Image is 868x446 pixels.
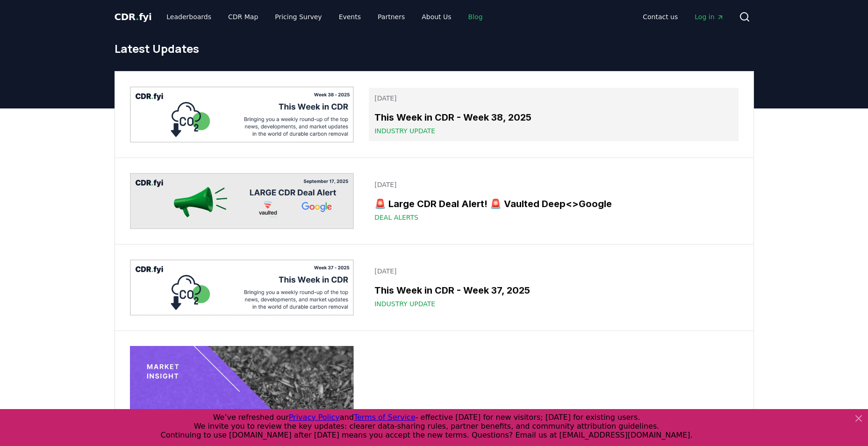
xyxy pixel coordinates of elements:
[374,283,732,297] h3: This Week in CDR - Week 37, 2025
[414,8,459,25] a: About Us
[369,174,738,228] a: [DATE]🚨 Large CDR Deal Alert! 🚨 Vaulted Deep<>GoogleDeal Alerts
[374,197,732,211] h3: 🚨 Large CDR Deal Alert! 🚨 Vaulted Deep<>Google
[115,10,152,23] a: CDR.fyi
[374,266,732,276] p: [DATE]
[130,259,354,316] img: This Week in CDR - Week 37, 2025 blog post image
[635,8,731,25] nav: Main
[374,180,732,189] p: [DATE]
[331,8,368,25] a: Events
[159,8,219,25] a: Leaderboards
[130,173,354,229] img: 🚨 Large CDR Deal Alert! 🚨 Vaulted Deep<>Google blog post image
[369,88,738,141] a: [DATE]This Week in CDR - Week 38, 2025Industry Update
[221,8,265,25] a: CDR Map
[461,8,490,25] a: Blog
[159,8,490,25] nav: Main
[374,126,435,136] span: Industry Update
[130,86,354,143] img: This Week in CDR - Week 38, 2025 blog post image
[115,11,152,22] span: CDR fyi
[369,261,738,314] a: [DATE]This Week in CDR - Week 37, 2025Industry Update
[374,110,732,124] h3: This Week in CDR - Week 38, 2025
[687,8,731,25] a: Log in
[374,94,732,103] p: [DATE]
[267,8,329,25] a: Pricing Survey
[370,8,412,25] a: Partners
[695,12,724,22] span: Log in
[115,41,754,56] h1: Latest Updates
[374,299,435,309] span: Industry Update
[136,11,139,22] span: .
[374,213,418,222] span: Deal Alerts
[635,8,685,25] a: Contact us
